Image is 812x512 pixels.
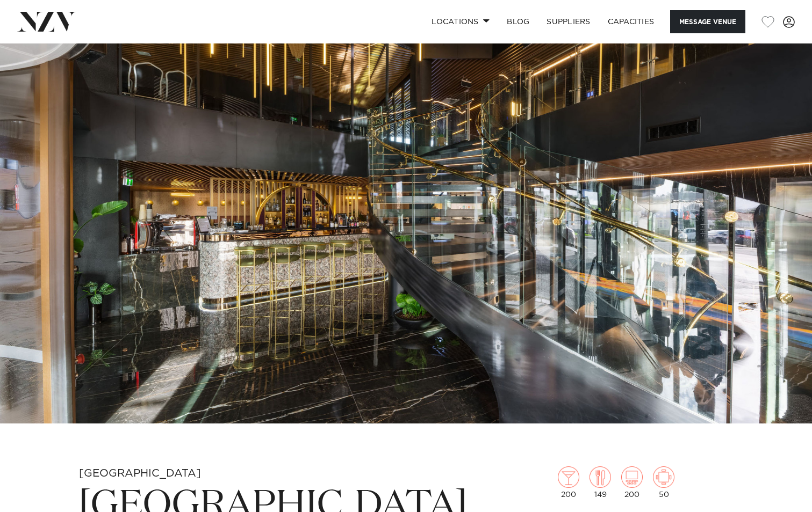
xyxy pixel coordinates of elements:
img: meeting.png [653,466,674,488]
img: cocktail.png [558,466,579,488]
img: theatre.png [621,466,643,488]
a: Capacities [599,10,663,33]
a: SUPPLIERS [538,10,599,33]
small: [GEOGRAPHIC_DATA] [79,468,201,479]
div: 149 [590,466,611,499]
div: 50 [653,466,674,499]
a: Locations [423,10,498,33]
button: Message Venue [670,10,745,33]
img: dining.png [590,466,611,488]
a: BLOG [498,10,538,33]
img: nzv-logo.png [17,12,76,31]
div: 200 [558,466,579,499]
div: 200 [621,466,643,499]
